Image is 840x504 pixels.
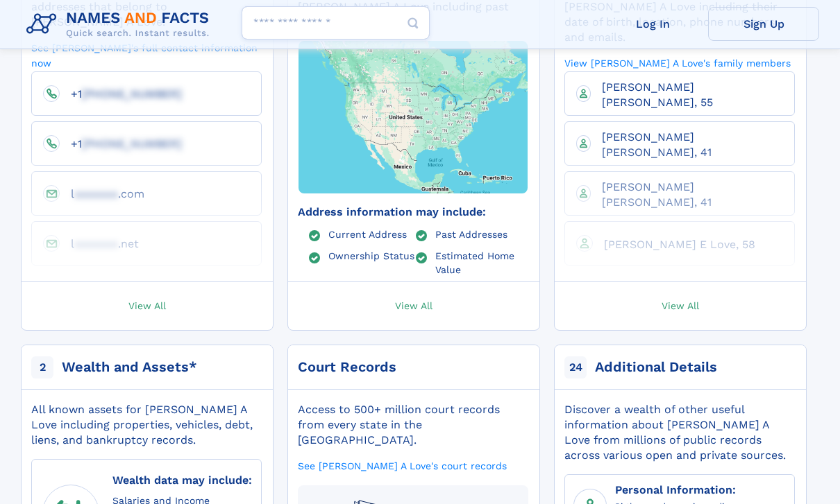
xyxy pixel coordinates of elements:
div: Additional Details [595,358,717,377]
span: aaaaaaa [74,187,118,200]
span: [PERSON_NAME] [PERSON_NAME], 41 [602,180,712,209]
a: View [PERSON_NAME] A Love's family members [564,56,791,69]
div: Access to 500+ million court records from every state in the [GEOGRAPHIC_DATA]. [298,402,528,448]
span: [PERSON_NAME] [PERSON_NAME], 55 [602,80,713,109]
a: [PERSON_NAME] [PERSON_NAME], 55 [591,80,783,108]
a: View All [15,282,280,330]
div: Discover a wealth of other useful information about [PERSON_NAME] A Love from millions of public ... [564,402,795,463]
a: Personal Information: [615,480,736,497]
a: Past Addresses [435,228,507,239]
a: [PERSON_NAME] [PERSON_NAME], 41 [591,130,783,158]
span: 2 [31,356,53,379]
img: Logo Names and Facts [21,6,221,43]
a: [PERSON_NAME] E Love, 58 [593,237,755,250]
span: View All [662,299,699,311]
a: View All [281,282,546,330]
img: Map with markers on addresses Lorie A Love [274,1,552,232]
a: Log In [597,7,708,41]
div: Wealth data may include: [112,471,252,489]
a: Sign Up [708,7,819,41]
span: [PHONE_NUMBER] [82,137,182,150]
div: Court Records [298,358,396,377]
div: Address information may include: [298,205,528,220]
span: [PERSON_NAME] E Love, 58 [604,238,755,251]
div: Wealth and Assets* [62,358,197,377]
span: [PHONE_NUMBER] [82,87,182,101]
div: All known assets for [PERSON_NAME] A Love including properties, vehicles, debt, liens, and bankru... [31,402,262,448]
span: View All [128,299,166,311]
a: laaaaaaa.com [60,186,144,200]
a: See [PERSON_NAME]'s full contact information now [31,41,262,69]
a: [PERSON_NAME] [PERSON_NAME], 41 [591,180,783,208]
input: search input [242,6,430,40]
a: Estimated Home Value [435,250,529,275]
a: Ownership Status [328,250,414,261]
a: laaaaaaa.net [60,236,139,250]
span: [PERSON_NAME] [PERSON_NAME], 41 [602,130,712,159]
a: Current Address [328,228,407,239]
a: View All [548,282,813,330]
span: aaaaaaa [74,237,118,250]
span: 24 [564,356,587,379]
button: Search Button [396,6,430,40]
span: View All [395,299,432,311]
a: See [PERSON_NAME] A Love's court records [298,459,507,472]
a: +1[PHONE_NUMBER] [60,137,182,150]
a: +1[PHONE_NUMBER] [60,87,182,100]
